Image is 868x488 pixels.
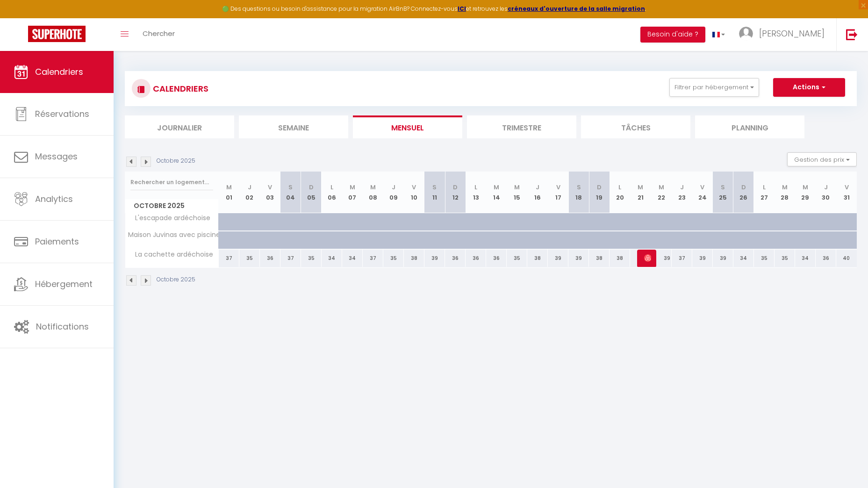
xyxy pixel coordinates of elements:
[151,78,208,99] h3: CALENDRIERS
[548,172,568,213] th: 17
[404,172,424,213] th: 10
[342,172,363,213] th: 07
[589,172,610,213] th: 19
[508,5,645,13] strong: créneaux d'ouverture de la salle migration
[507,172,527,213] th: 15
[268,183,272,192] abbr: V
[763,183,766,192] abbr: L
[577,183,581,192] abbr: S
[28,26,86,42] img: Super Booking
[514,183,520,192] abbr: M
[445,172,466,213] th: 12
[432,183,437,192] abbr: S
[239,250,260,267] div: 35
[342,250,363,267] div: 34
[507,250,527,267] div: 35
[424,172,445,213] th: 11
[816,250,836,267] div: 36
[651,250,671,267] div: 39
[445,250,466,267] div: 36
[35,278,93,290] span: Hébergement
[466,250,486,267] div: 36
[630,172,651,213] th: 21
[127,213,213,223] span: L'escapade ardéchoise
[568,250,589,267] div: 39
[775,250,795,267] div: 35
[322,250,342,267] div: 34
[494,183,499,192] abbr: M
[383,250,404,267] div: 35
[125,115,234,138] li: Journalier
[474,183,477,192] abbr: L
[219,172,239,213] th: 01
[248,183,251,192] abbr: J
[453,183,458,192] abbr: D
[143,29,175,38] span: Chercher
[219,250,239,267] div: 37
[739,27,753,41] img: ...
[486,250,507,267] div: 36
[836,250,857,267] div: 40
[672,172,692,213] th: 23
[350,183,355,192] abbr: M
[589,250,610,267] div: 38
[610,172,630,213] th: 20
[127,250,215,260] span: La cachette ardéchoise
[458,5,466,13] a: ICI
[732,18,836,51] a: ... [PERSON_NAME]
[125,199,218,213] span: Octobre 2025
[370,183,376,192] abbr: M
[816,172,836,213] th: 30
[692,250,713,267] div: 39
[733,250,754,267] div: 34
[466,172,486,213] th: 13
[363,250,383,267] div: 37
[136,18,182,51] a: Chercher
[759,28,825,39] span: [PERSON_NAME]
[280,250,301,267] div: 37
[597,183,602,192] abbr: D
[353,115,462,138] li: Mensuel
[803,183,808,192] abbr: M
[713,172,733,213] th: 25
[782,183,788,192] abbr: M
[157,157,195,165] p: Octobre 2025
[836,172,857,213] th: 31
[226,183,232,192] abbr: M
[36,321,89,332] span: Notifications
[700,183,704,192] abbr: V
[672,250,692,267] div: 37
[795,172,816,213] th: 29
[775,172,795,213] th: 28
[260,250,280,267] div: 36
[404,250,424,267] div: 38
[680,183,684,192] abbr: J
[239,172,260,213] th: 02
[795,250,816,267] div: 34
[754,250,775,267] div: 35
[824,183,828,192] abbr: J
[618,183,621,192] abbr: L
[581,115,690,138] li: Tâches
[644,249,651,267] span: [PERSON_NAME]
[392,183,395,192] abbr: J
[157,275,195,284] p: Octobre 2025
[35,108,89,120] span: Réservations
[548,250,568,267] div: 39
[754,172,775,213] th: 27
[127,231,220,238] span: Maison Juvinas avec piscine
[733,172,754,213] th: 26
[536,183,539,192] abbr: J
[741,183,746,192] abbr: D
[260,172,280,213] th: 03
[309,183,314,192] abbr: D
[651,172,671,213] th: 22
[412,183,416,192] abbr: V
[527,250,548,267] div: 38
[35,193,73,205] span: Analytics
[301,172,322,213] th: 05
[288,183,293,192] abbr: S
[424,250,445,267] div: 39
[721,183,725,192] abbr: S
